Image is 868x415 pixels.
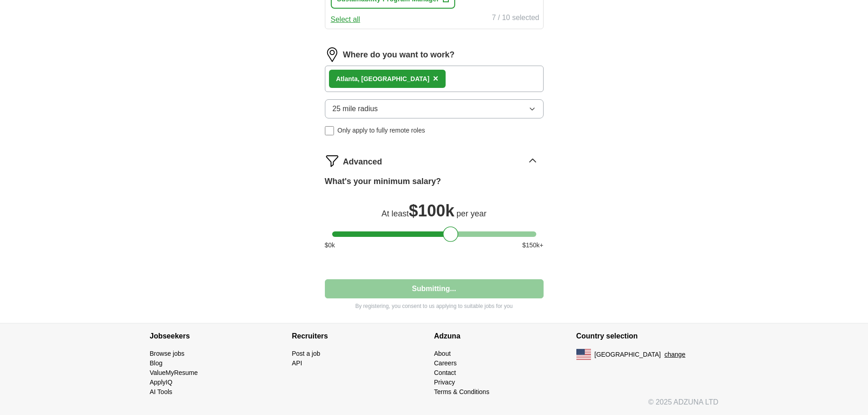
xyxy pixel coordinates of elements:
span: At least [381,209,409,218]
strong: Atl [336,75,345,82]
span: Only apply to fully remote roles [338,126,425,135]
button: 25 mile radius [325,99,544,118]
span: per year [457,209,487,218]
span: 25 mile radius [333,103,378,114]
img: US flag [576,349,591,360]
button: × [433,72,438,86]
a: ValueMyResume [150,369,198,376]
span: × [433,73,438,83]
div: anta, [GEOGRAPHIC_DATA] [336,74,430,84]
div: 7 / 10 selected [492,12,539,25]
a: Careers [434,359,457,367]
a: Terms & Conditions [434,388,489,395]
span: $ 150 k+ [522,241,543,250]
input: Only apply to fully remote roles [325,126,334,135]
a: Contact [434,369,456,376]
a: API [292,359,303,367]
span: Advanced [343,156,382,168]
a: Privacy [434,379,455,386]
a: About [434,350,451,357]
p: By registering, you consent to us applying to suitable jobs for you [325,302,544,310]
button: Submitting... [325,279,544,298]
label: Where do you want to work? [343,49,455,61]
span: [GEOGRAPHIC_DATA] [595,350,661,359]
span: $ 100k [409,201,454,220]
label: What's your minimum salary? [325,175,441,188]
a: ApplyIQ [150,379,173,386]
button: Select all [331,14,360,25]
img: filter [325,154,339,168]
h4: Country selection [576,323,719,349]
a: Blog [150,359,163,367]
img: location.png [325,47,339,62]
button: change [664,350,685,359]
a: AI Tools [150,388,173,395]
div: © 2025 ADZUNA LTD [143,397,726,415]
a: Browse jobs [150,350,185,357]
a: Post a job [292,350,320,357]
span: $ 0 k [325,241,335,250]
